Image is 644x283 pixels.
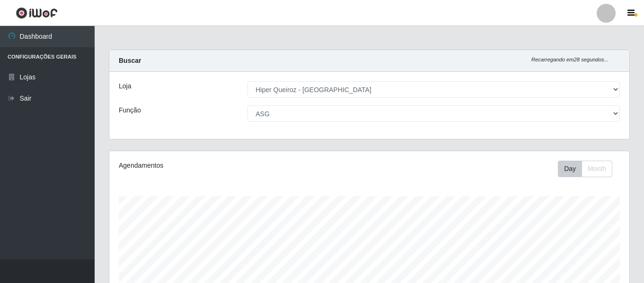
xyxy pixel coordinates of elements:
[558,161,582,177] button: Day
[16,7,58,19] img: CoreUI Logo
[582,161,612,177] button: Month
[558,161,620,177] div: Toolbar with button groups
[558,161,612,177] div: First group
[119,81,131,91] label: Loja
[119,57,141,64] strong: Buscar
[531,57,609,62] i: Recarregando em 28 segundos...
[119,161,319,171] div: Agendamentos
[119,105,141,115] label: Função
